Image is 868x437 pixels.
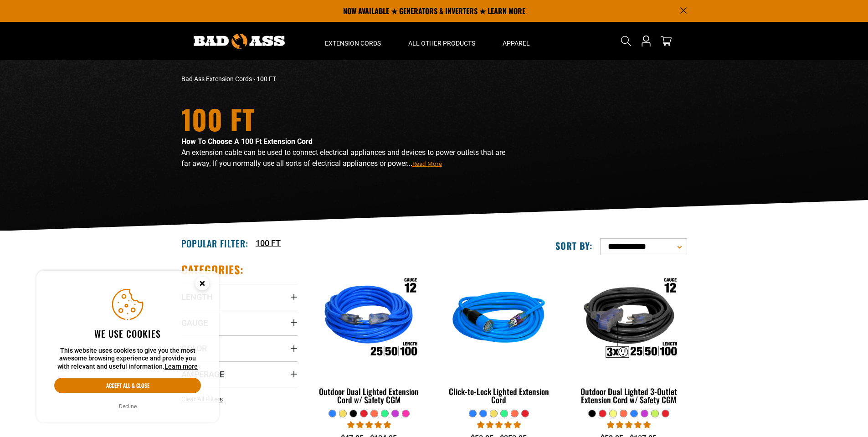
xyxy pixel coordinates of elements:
[181,75,252,82] a: Bad Ass Extension Cords
[116,402,139,411] button: Decline
[181,147,514,169] p: An extension cable can be used to connect electrical appliances and devices to power outlets that...
[54,328,201,339] h2: We use cookies
[256,237,281,249] a: 100 FT
[181,237,248,249] h2: Popular Filter:
[164,363,198,370] a: Learn more
[570,262,687,409] a: Outdoor Dual Lighted 3-Outlet Extension Cord w/ Safety CGM Outdoor Dual Lighted 3-Outlet Extensio...
[311,387,427,404] div: Outdoor Dual Lighted Extension Cord w/ Safety CGM
[503,39,530,47] span: Apparel
[347,421,391,429] span: 4.82 stars
[570,387,687,404] div: Outdoor Dual Lighted 3-Outlet Extension Cord w/ Safety CGM
[257,75,276,82] span: 100 FT
[571,267,686,372] img: Outdoor Dual Lighted 3-Outlet Extension Cord w/ Safety CGM
[253,75,255,82] span: ›
[181,310,298,335] summary: Gauge
[181,262,244,277] h2: Categories:
[181,105,514,133] h1: 100 FT
[408,39,475,47] span: All Other Products
[54,347,201,371] p: This website uses cookies to give you the most awesome browsing experience and provide you with r...
[36,271,219,423] aside: Cookie Consent
[181,74,514,84] nav: breadcrumbs
[477,421,521,429] span: 4.87 stars
[312,267,426,372] img: Outdoor Dual Lighted Extension Cord w/ Safety CGM
[619,34,633,48] summary: Search
[194,34,285,49] img: Bad Ass Extension Cords
[311,262,427,409] a: Outdoor Dual Lighted Extension Cord w/ Safety CGM Outdoor Dual Lighted Extension Cord w/ Safety CGM
[311,22,395,60] summary: Extension Cords
[395,22,489,60] summary: All Other Products
[441,262,557,409] a: blue Click-to-Lock Lighted Extension Cord
[325,39,381,47] span: Extension Cords
[181,361,298,387] summary: Amperage
[181,335,298,361] summary: Color
[181,137,313,146] strong: How To Choose A 100 Ft Extension Cord
[54,378,201,393] button: Accept all & close
[607,421,651,429] span: 4.80 stars
[441,387,557,404] div: Click-to-Lock Lighted Extension Cord
[442,267,556,372] img: blue
[181,284,298,309] summary: Length
[555,240,593,252] label: Sort by:
[489,22,544,60] summary: Apparel
[412,160,442,167] span: Read More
